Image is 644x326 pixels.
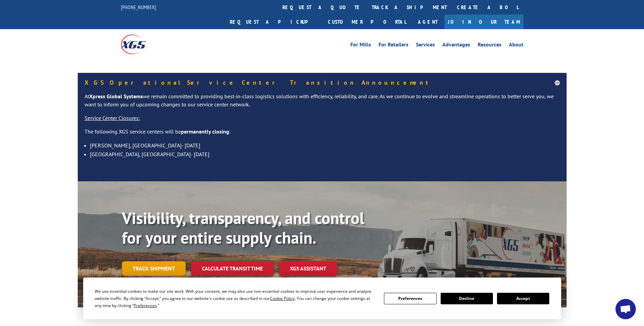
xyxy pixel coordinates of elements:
a: Customer Portal [323,15,411,29]
span: Preferences [134,303,157,308]
a: About [509,42,523,49]
a: Advantages [442,42,470,49]
a: Resources [478,42,501,49]
a: XGS ASSISTANT [279,261,337,276]
p: At we remain committed to providing best-in-class logistics solutions with efficiency, reliabilit... [85,93,560,114]
button: Preferences [384,293,436,304]
li: [GEOGRAPHIC_DATA], [GEOGRAPHIC_DATA]- [DATE] [90,150,560,159]
b: Visibility, transparency, and control for your entire supply chain. [122,207,364,248]
a: Track shipment [122,261,186,276]
div: We use essential cookies to make our site work. With your consent, we may also use non-essential ... [95,288,376,309]
a: Agent [411,15,444,29]
p: The following XGS service centers will be : [85,128,560,141]
a: [PHONE_NUMBER] [121,4,156,11]
a: Services [416,42,435,49]
strong: permanently closing [181,128,229,135]
a: Open chat [615,299,636,319]
button: Decline [441,293,493,304]
u: Service Center Closures: [85,115,140,121]
div: Cookie Consent Prompt [83,278,561,319]
a: For Mills [350,42,371,49]
a: For Retailers [379,42,408,49]
button: Accept [497,293,549,304]
a: Join Our Team [444,15,523,29]
h5: XGS Operational Service Center Transition Announcement [85,80,560,86]
a: Request a pickup [225,15,323,29]
a: Calculate transit time [191,261,274,276]
li: [PERSON_NAME], [GEOGRAPHIC_DATA]- [DATE] [90,141,560,150]
span: Cookie Policy [270,296,295,301]
strong: Xpress Global Systems [89,93,143,100]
